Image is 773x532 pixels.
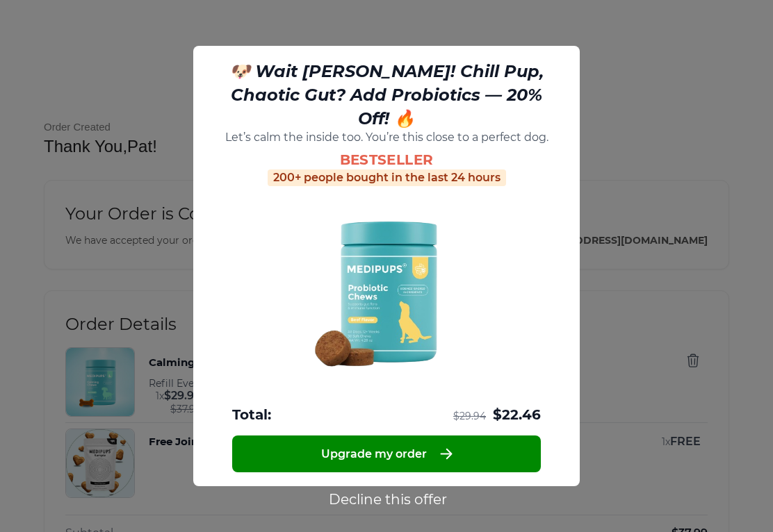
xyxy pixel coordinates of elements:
span: BestSeller [340,151,434,169]
button: Upgrade my order [232,435,541,472]
span: Let’s calm the inside too. You’re this close to a perfect dog. [225,131,548,144]
span: Total: [232,406,271,424]
img: Probiotic Dog Chews [282,186,491,394]
h1: 🐶 Wait [PERSON_NAME]! Chill Pup, Chaotic Gut? Add Probiotics — 20% Off! 🔥 [218,60,555,131]
div: 200+ people bought in the last 24 hours [268,169,506,186]
span: Upgrade my order [321,447,427,460]
span: $ 22.46 [493,406,541,424]
span: $ 29.94 [453,410,486,423]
